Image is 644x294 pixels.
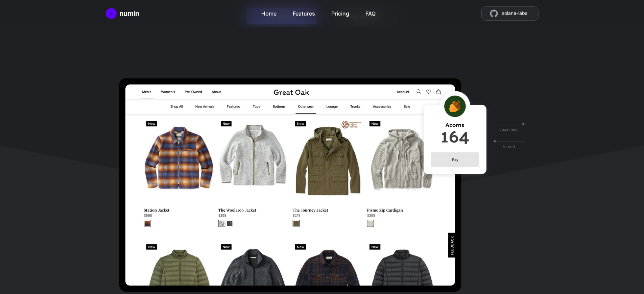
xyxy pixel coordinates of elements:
[481,6,539,21] a: source code
[261,7,277,18] a: Home
[106,8,139,19] a: Home
[502,9,527,18] span: solana-labs
[119,9,139,18] div: numin
[293,7,315,18] a: Features
[119,78,525,292] img: Dashboard image
[365,7,376,18] a: FAQ
[331,7,349,18] a: Pricing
